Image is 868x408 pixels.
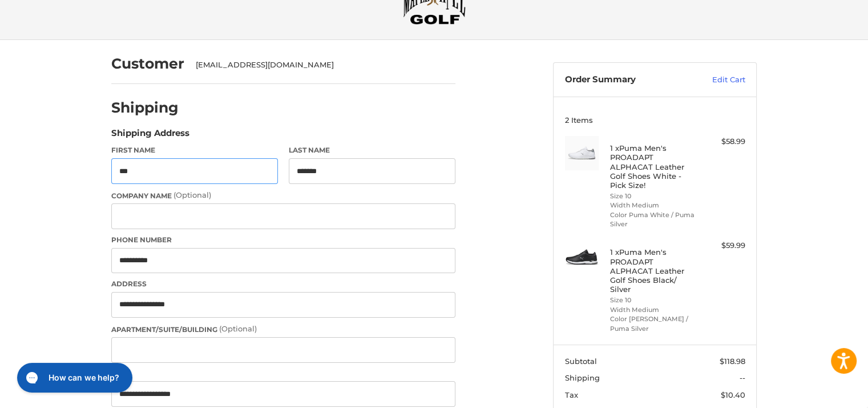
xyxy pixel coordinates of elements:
h4: 1 x Puma Men's PROADAPT ALPHACAT Leather Golf Shoes Black/ Silver [610,247,697,294]
span: Subtotal [565,357,597,366]
label: Last Name [289,145,455,155]
li: Width Medium [610,201,697,210]
h2: Customer [111,55,184,73]
span: $10.40 [721,390,745,399]
iframe: Gorgias live chat messenger [11,359,135,397]
small: (Optional) [219,324,257,333]
span: $118.98 [720,357,745,366]
h4: 1 x Puma Men's PROADAPT ALPHACAT Leather Golf Shoes White - Pick Size! [610,143,697,190]
h3: Order Summary [565,74,688,86]
div: $58.99 [700,136,745,147]
a: Edit Cart [688,74,745,86]
li: Color [PERSON_NAME] / Puma Silver [610,314,697,333]
li: Size 10 [610,191,697,201]
span: Shipping [565,373,600,382]
li: Color Puma White / Puma Silver [610,210,697,229]
h2: Shipping [111,99,179,117]
legend: Shipping Address [111,127,189,145]
div: $59.99 [700,240,745,251]
label: First Name [111,145,278,155]
label: Phone Number [111,235,455,245]
span: Tax [565,390,578,399]
label: Company Name [111,190,455,201]
small: (Optional) [173,190,211,199]
label: Apartment/Suite/Building [111,323,455,335]
span: -- [740,373,745,382]
div: [EMAIL_ADDRESS][DOMAIN_NAME] [196,59,445,71]
label: City [111,369,455,379]
h3: 2 Items [565,115,745,125]
label: Address [111,279,455,289]
li: Size 10 [610,295,697,305]
li: Width Medium [610,305,697,315]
